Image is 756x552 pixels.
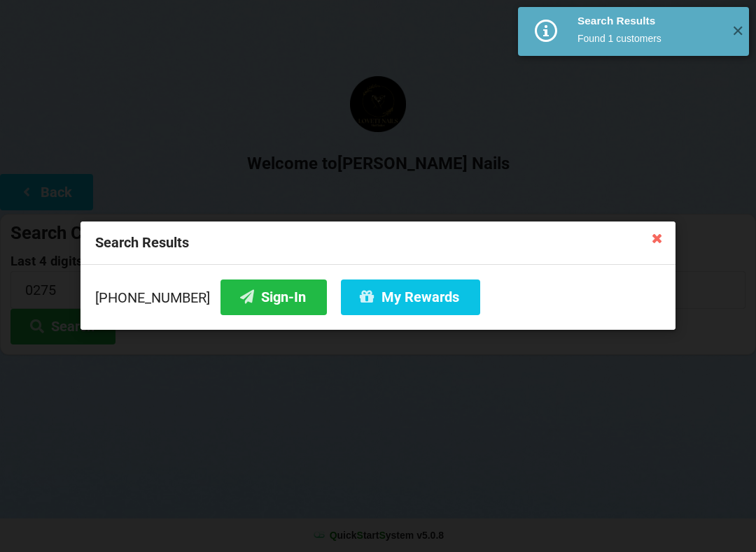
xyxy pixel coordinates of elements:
button: My Rewards [341,279,480,315]
div: Found 1 customers [577,31,721,45]
div: Search Results [577,14,721,28]
div: [PHONE_NUMBER] [95,279,661,315]
div: Search Results [80,221,675,265]
button: Sign-In [220,279,327,315]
